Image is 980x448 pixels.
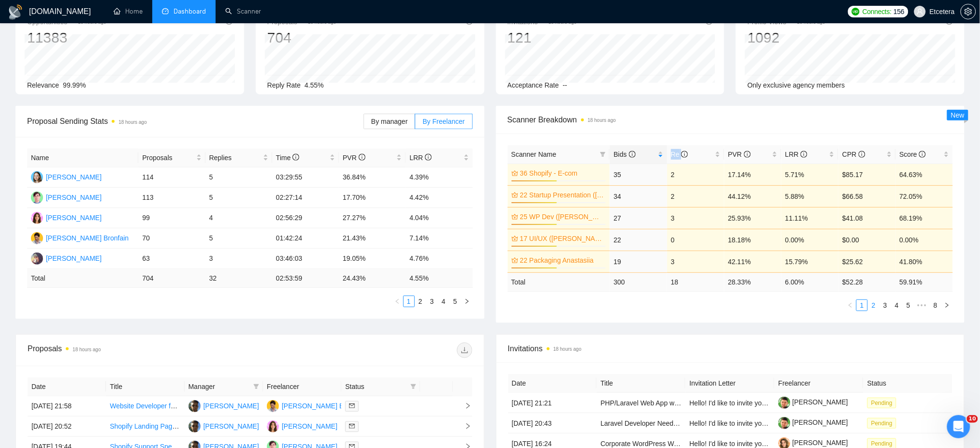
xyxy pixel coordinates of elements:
td: 02:53:59 [272,269,339,288]
img: logo [8,4,23,20]
span: Score [900,150,926,158]
td: 03:29:55 [272,167,339,188]
td: 0 [667,229,724,251]
span: info-circle [919,151,926,158]
td: 15.79% [781,251,838,272]
span: filter [253,384,259,389]
a: DB[PERSON_NAME] Bronfain [267,402,365,409]
a: 22 Packaging Anastasiia [520,255,604,266]
span: left [395,299,400,304]
time: 18 hours ago [73,347,101,352]
a: 5 [903,300,914,311]
div: [PERSON_NAME] [46,172,102,182]
td: 27 [610,207,667,229]
td: 32 [205,269,272,288]
a: homeHome [114,7,143,15]
span: right [457,403,471,409]
button: right [941,299,953,311]
td: 44.12% [724,185,781,207]
td: 36.84% [339,167,406,188]
li: 3 [426,296,438,307]
td: 18 [667,272,724,291]
span: filter [409,379,418,394]
span: New [951,111,965,119]
span: LRR [410,154,432,162]
span: filter [251,379,261,394]
a: 3 [880,300,891,311]
span: Relevance [27,81,59,89]
span: Status [345,381,406,392]
a: Shopify Landing Page Designer — Interactive Candy Brand Experience [110,422,324,430]
span: Invitations [508,343,953,355]
span: info-circle [629,151,636,158]
a: PD[PERSON_NAME] [267,422,337,430]
td: 18.18% [724,229,781,251]
span: -- [563,81,567,89]
span: right [944,302,950,308]
td: [DATE] 20:52 [28,417,106,437]
td: 5 [205,188,272,208]
div: [PERSON_NAME] [204,401,259,411]
span: Pending [867,398,896,408]
span: info-circle [293,154,299,161]
span: Bids [614,150,635,158]
span: Proposals [142,152,194,163]
td: 34 [610,185,667,207]
div: [PERSON_NAME] [46,192,102,203]
span: Acceptance Rate [508,81,559,89]
td: Website Developer for Senior Living Company [106,396,184,417]
span: 156 [893,6,904,17]
li: 1 [403,296,415,307]
th: Name [27,149,138,167]
a: 25 WP Dev ([PERSON_NAME] B) [520,211,604,222]
span: user [917,8,923,15]
td: 19.05% [339,249,406,269]
span: CPR [842,150,865,158]
div: [PERSON_NAME] [46,212,102,223]
td: 5.71% [781,164,838,185]
span: info-circle [859,151,865,158]
span: crown [512,257,518,264]
li: 5 [450,296,461,307]
time: 18 hours ago [118,119,146,125]
a: 22 Startup Presentation ([PERSON_NAME]) [520,190,604,200]
div: [PERSON_NAME] Bronfain [282,401,365,411]
span: PVR [728,150,751,158]
span: crown [512,170,518,177]
th: Invitation Letter [686,374,775,393]
td: 4.42% [406,188,472,208]
td: Laravel Developer Needed to Clone Raffle Website [597,413,686,433]
button: left [845,299,856,311]
td: 2 [667,164,724,185]
span: Replies [209,152,261,163]
span: PVR [343,154,366,162]
span: setting [961,8,976,15]
a: searchScanner [225,7,261,15]
td: 03:46:03 [272,249,339,269]
div: [PERSON_NAME] Bronfain [46,233,129,243]
li: 8 [930,299,941,311]
span: filter [600,151,606,157]
td: $ 52.28 [838,272,895,291]
td: 68.19% [896,207,953,229]
span: Scanner Breakdown [508,114,953,126]
td: 114 [138,167,205,188]
span: info-circle [681,151,688,158]
div: Proposals [28,343,250,358]
time: 18 hours ago [308,19,336,25]
div: 121 [508,29,577,47]
button: setting [961,4,976,19]
td: 7.14% [406,228,472,249]
td: 70 [138,228,205,249]
td: 59.91 % [896,272,953,291]
li: 3 [879,299,891,311]
td: 6.00 % [781,272,838,291]
a: [PERSON_NAME] [778,418,848,426]
th: Proposals [138,149,205,167]
th: Freelancer [263,377,341,396]
img: upwork-logo.png [852,8,860,15]
td: 300 [610,272,667,291]
a: 1 [857,300,867,311]
th: Date [508,374,597,393]
td: 0.00% [781,229,838,251]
